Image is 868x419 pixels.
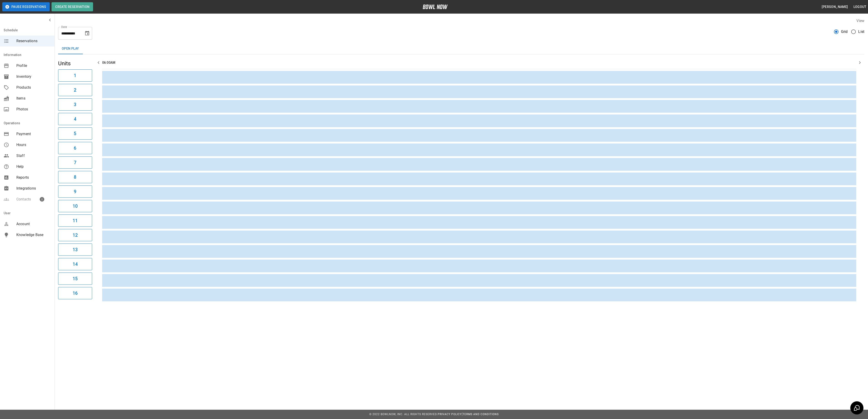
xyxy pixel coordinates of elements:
h6: 10 [73,202,78,210]
span: Photos [16,107,51,112]
h6: 11 [73,217,78,224]
span: © 2022 BowlNow, Inc. All Rights Reserved. [369,413,438,416]
h6: 7 [74,159,76,166]
button: 10 [58,200,92,212]
button: 8 [58,171,92,183]
h6: 13 [73,246,78,253]
button: Logout [852,3,868,11]
button: Open Play [58,43,83,54]
span: Inventory [16,74,51,79]
th: 06:00AM [102,56,856,69]
label: View [856,19,864,23]
button: 14 [58,258,92,270]
table: sticky table [100,54,858,303]
h6: 3 [74,101,76,108]
button: 3 [58,98,92,111]
button: 6 [58,142,92,154]
h6: 1 [74,72,76,79]
h6: 12 [73,231,78,239]
button: 11 [58,214,92,227]
span: Products [16,85,51,90]
button: 16 [58,287,92,299]
button: 2 [58,84,92,96]
h6: 2 [74,86,76,94]
button: 13 [58,244,92,256]
h6: 4 [74,115,76,123]
span: Reports [16,175,51,180]
button: 9 [58,185,92,198]
span: Knowledge Base [16,232,51,238]
h6: 15 [73,275,78,282]
a: Terms and Conditions [463,413,499,416]
button: Choose date, selected date is Sep 15, 2025 [83,29,92,38]
h6: 8 [74,173,76,181]
a: Privacy Policy [438,413,462,416]
span: Items [16,96,51,101]
h6: 16 [73,290,78,297]
span: Account [16,221,51,227]
h6: 6 [74,144,76,152]
span: Integrations [16,186,51,191]
button: Pause Reservations [2,2,50,11]
span: List [858,29,864,34]
span: Staff [16,153,51,158]
h5: Units [58,60,92,67]
h6: 9 [74,188,76,195]
h6: 5 [74,130,76,137]
img: logo [423,5,448,9]
button: 4 [58,113,92,125]
button: 15 [58,273,92,285]
span: Reservations [16,38,51,44]
h6: 14 [73,261,78,268]
span: Profile [16,63,51,68]
div: inventory tabs [58,43,864,54]
button: Create Reservation [52,2,93,11]
button: 12 [58,229,92,241]
span: Hours [16,142,51,148]
button: [PERSON_NAME] [820,3,850,11]
span: Grid [841,29,848,34]
button: 5 [58,127,92,140]
button: 7 [58,156,92,169]
button: 1 [58,69,92,82]
span: Payment [16,131,51,137]
span: Help [16,164,51,169]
